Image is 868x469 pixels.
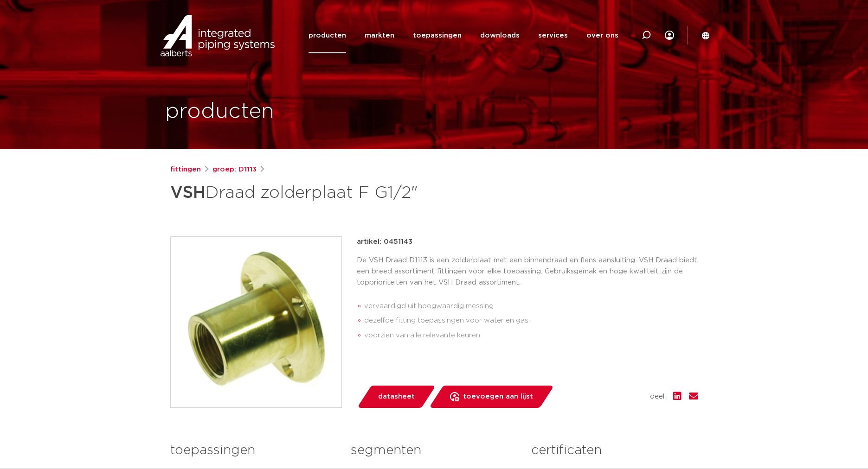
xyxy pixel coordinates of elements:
nav: Menu [309,18,618,53]
li: vervaardigd uit hoogwaardig messing [364,299,698,314]
h1: producten [165,97,274,127]
p: artikel: 0451143 [357,236,412,247]
a: groep: D1113 [212,164,257,175]
a: toepassingen [413,18,462,53]
a: datasheet [357,386,436,408]
a: over ons [586,18,618,53]
li: voorzien van alle relevante keuren [364,328,698,343]
h1: Draad zolderplaat F G1/2" [170,179,519,207]
h3: toepassingen [170,441,337,460]
li: dezelfde fitting toepassingen voor water en gas [364,313,698,328]
span: toevoegen aan lijst [463,389,533,404]
p: De VSH Draad D1113 is een zolderplaat met een binnendraad en flens aansluiting. VSH Draad biedt e... [357,255,698,288]
strong: VSH [170,184,206,201]
a: downloads [480,18,520,53]
img: Product Image for VSH Draad zolderplaat F G1/2" [171,237,341,407]
a: fittingen [170,164,201,175]
a: producten [309,18,346,53]
span: deel: [650,391,666,402]
span: datasheet [378,389,415,404]
a: services [538,18,568,53]
h3: segmenten [351,441,517,460]
a: markten [365,18,394,53]
h3: certificaten [531,441,698,460]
